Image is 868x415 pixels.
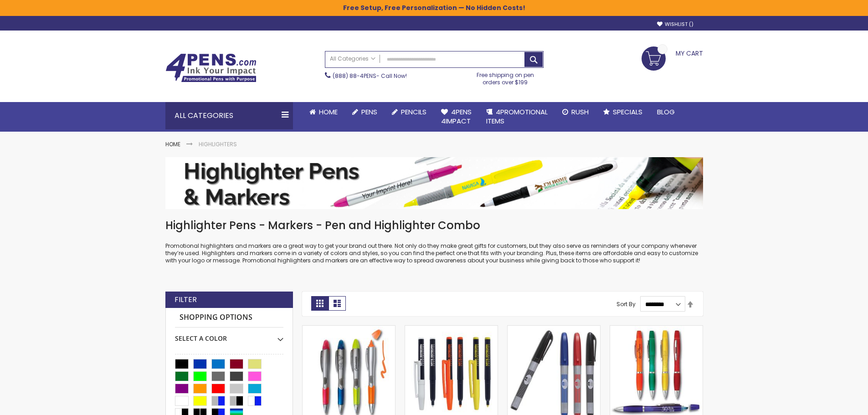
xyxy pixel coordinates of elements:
a: Home [302,102,345,122]
a: 4PROMOTIONALITEMS [479,102,555,132]
span: Specials [613,107,642,117]
a: Home [165,140,180,148]
strong: Filter [175,295,197,305]
img: Highlighters [165,157,703,210]
a: RevMark® Bright Series Custom Marker - Bright Ink [405,325,498,333]
img: 4Pens Custom Pens and Promotional Products [165,53,257,82]
a: Personalized Pen & Highlighter Combo [303,325,395,333]
span: Home [319,107,338,117]
span: Pens [361,107,377,117]
div: Select A Color [175,328,283,343]
span: Rush [571,107,589,117]
a: Blog [650,102,682,122]
a: USA Permanent Personalized Marker [508,325,600,333]
a: Pens [345,102,385,122]
span: Pencils [401,107,426,117]
a: Wishlist [657,21,693,28]
a: Rush [555,102,596,122]
strong: Shopping Options [175,308,283,328]
p: Promotional highlighters and markers are a great way to get your brand out there. Not only do the... [165,242,703,265]
a: All Categories [325,51,380,67]
a: Pencils [385,102,434,122]
a: (888) 88-4PENS [333,72,376,80]
span: 4PROMOTIONAL ITEMS [486,107,548,126]
h1: Highlighter Pens - Markers - Pen and Highlighter Combo [165,218,703,233]
a: Specials [596,102,650,122]
div: Free shipping on pen orders over $199 [467,68,544,86]
label: Sort By [616,300,636,308]
strong: Grid [311,296,329,311]
span: All Categories [330,55,375,62]
div: All Categories [165,102,293,129]
a: 4Pens4impact [434,102,479,132]
span: - Call Now! [333,72,407,80]
strong: Highlighters [199,140,237,148]
span: Blog [657,107,675,117]
span: 4Pens 4impact [441,107,472,126]
a: Personalized Translucent Pen and Highlighter Combo [610,325,703,333]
